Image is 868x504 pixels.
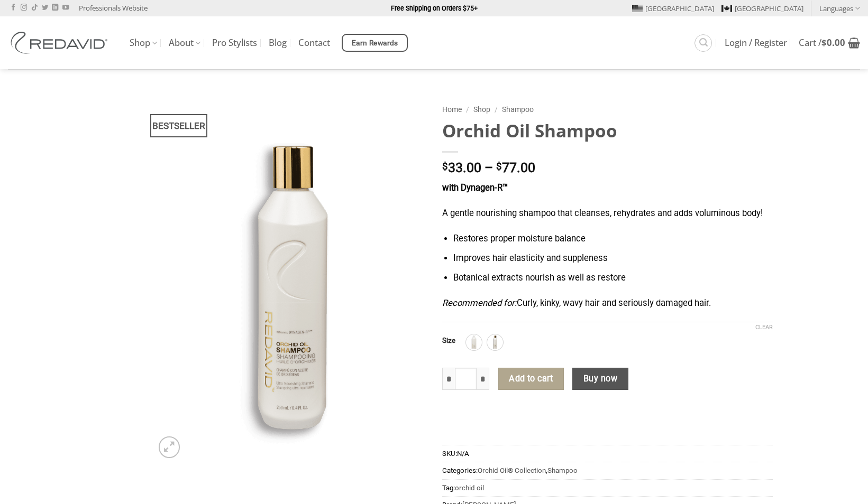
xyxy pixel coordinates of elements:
a: Follow on Twitter [42,4,48,12]
a: Blog [269,33,287,52]
span: Cart / [799,39,845,47]
a: Pro Stylists [212,33,257,52]
span: Login / Register [725,39,787,47]
div: 1L [466,334,482,350]
span: / [466,105,469,114]
li: Restores proper moisture balance [453,232,772,246]
em: Recommended for: [442,298,517,308]
li: Improves hair elasticity and suppleness [453,251,772,266]
input: Product quantity [455,368,477,390]
bdi: 77.00 [496,160,535,175]
a: [GEOGRAPHIC_DATA] [632,1,714,16]
bdi: 0.00 [821,36,845,49]
a: Home [442,105,462,114]
span: $ [442,162,448,172]
label: Size [442,337,455,344]
a: orchid oil [455,484,484,492]
img: 1L [467,335,481,349]
li: Botanical extracts nourish as well as restore [453,271,772,285]
span: Earn Rewards [352,38,398,49]
span: $ [821,36,827,49]
img: REDAVID Orchid Oil Shampoo [152,98,426,463]
a: Follow on Instagram [21,4,27,12]
span: N/A [457,450,469,458]
p: A gentle nourishing shampoo that cleanses, rehydrates and adds voluminous body! [442,207,773,221]
span: $ [496,162,502,172]
span: / [495,105,498,114]
a: [GEOGRAPHIC_DATA] [721,1,803,16]
a: Follow on Facebook [10,4,16,12]
a: Clear options [755,324,773,331]
a: View cart [799,31,860,54]
p: Curly, kinky, wavy hair and seriously damaged hair. [442,296,773,311]
a: Follow on TikTok [31,4,38,12]
span: SKU: [442,445,773,462]
a: Login / Register [725,33,787,52]
button: Add to cart [498,368,564,390]
span: Categories: , [442,462,773,479]
input: Increase quantity of Orchid Oil Shampoo [477,368,489,390]
a: Orchid Oil® Collection [478,466,546,474]
a: Earn Rewards [342,34,408,52]
bdi: 33.00 [442,160,481,175]
a: Contact [298,33,330,52]
a: Shampoo [502,105,534,114]
img: REDAVID Salon Products | United States [8,32,114,54]
input: Reduce quantity of Orchid Oil Shampoo [442,368,455,390]
a: Shop [473,105,490,114]
a: Zoom [159,436,180,458]
a: About [169,33,200,53]
div: 250ml [487,334,503,350]
span: – [485,160,493,175]
strong: with Dynagen-R™ [442,183,508,193]
a: Follow on YouTube [62,4,69,12]
a: Shop [130,33,157,53]
a: Follow on LinkedIn [52,4,58,12]
a: Shampoo [547,466,578,474]
button: Buy now [572,368,628,390]
strong: Free Shipping on Orders $75+ [391,4,478,12]
span: Tag: [442,479,773,496]
a: Search [695,34,712,52]
a: Languages [819,1,860,16]
img: 250ml [488,335,502,349]
h1: Orchid Oil Shampoo [442,119,773,142]
nav: Breadcrumb [442,104,773,116]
